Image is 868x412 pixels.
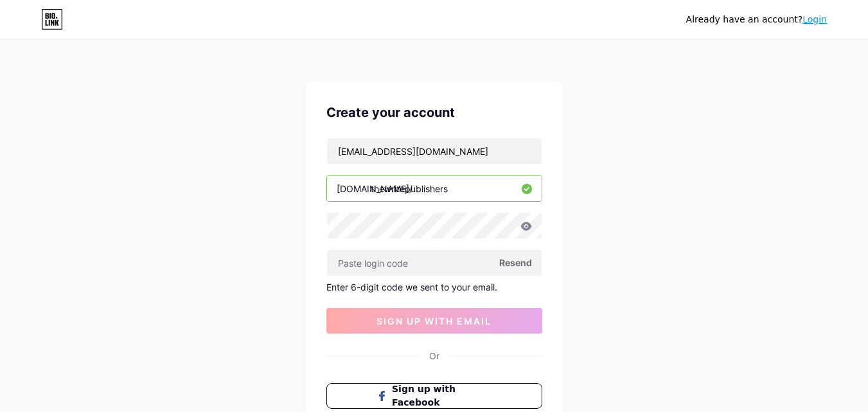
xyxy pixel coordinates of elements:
[327,175,542,201] input: username
[326,308,542,334] button: sign up with email
[326,103,542,122] div: Create your account
[802,14,827,24] a: Login
[327,138,542,164] input: Email
[686,13,827,26] div: Already have an account?
[326,282,542,292] div: Enter 6-digit code we sent to your email.
[499,256,532,269] span: Resend
[376,316,492,327] span: sign up with email
[326,383,542,409] button: Sign up with Facebook
[392,382,492,409] span: Sign up with Facebook
[327,250,542,276] input: Paste login code
[429,349,439,363] div: Or
[337,182,412,195] div: [DOMAIN_NAME]/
